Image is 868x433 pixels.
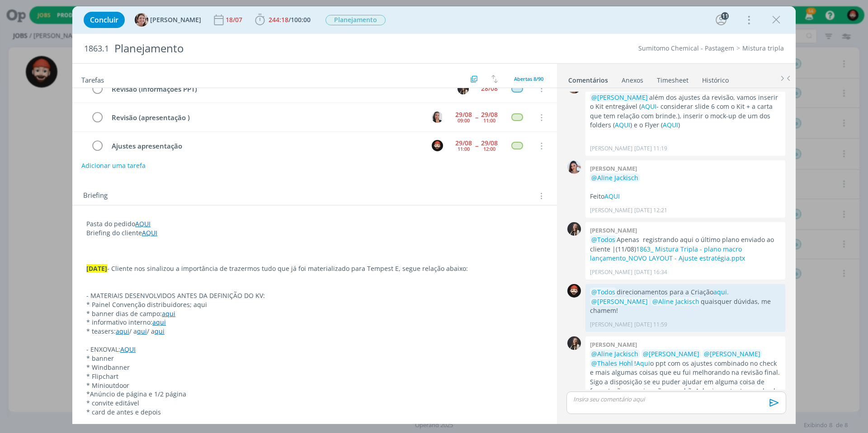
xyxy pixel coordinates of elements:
p: [PERSON_NAME] [590,268,632,276]
div: dialog [72,6,796,424]
button: C [430,111,444,124]
img: A [135,13,148,27]
span: Tarefas [81,74,104,84]
span: 1863.1 [84,44,109,54]
span: @Aline Jackisch [591,173,638,182]
button: Planejamento [325,14,386,26]
img: C [432,112,443,123]
p: * Flipchart [86,372,543,381]
a: qui [155,327,165,335]
span: Concluir [90,16,118,23]
span: @Todos [591,288,615,296]
p: *Anúncio de página e 1/2 página [86,390,543,399]
div: 09:00 [458,118,470,123]
button: L [456,82,470,95]
a: Comentários [568,72,609,85]
span: -- [475,143,478,149]
p: Briefing do cliente [86,228,543,237]
a: Timesheet [656,72,689,85]
a: AQUI [641,102,656,111]
p: * banner [86,354,543,363]
span: @Aline Jackisch [591,349,638,358]
div: Anexos [622,76,643,85]
span: Planejamento [325,15,386,25]
strong: [DATE] [86,264,107,273]
div: 28/08 [481,85,498,92]
div: 11:00 [483,118,495,123]
p: direcionamentos para a Criação quaisquer dúvidas, me chamem! [590,288,781,315]
a: Sumitomo Chemical - Pastagem [638,44,734,52]
img: W [432,140,443,151]
span: @[PERSON_NAME] [591,297,648,306]
div: 18/07 [226,17,244,23]
a: AQUI [120,345,136,354]
div: Planejamento [111,37,489,60]
img: W [567,284,581,298]
a: Aqui [636,359,650,368]
img: arrow-down-up.svg [491,75,498,83]
img: L [567,336,581,350]
p: - MATERIAIS DESENVOLVIDOS ANTES DA DEFINIÇÃO DO KV: [86,291,543,300]
p: [PERSON_NAME] [590,321,632,329]
span: [DATE] 11:59 [634,321,667,329]
a: qui [137,327,147,335]
span: @Thales Hohl [591,359,633,368]
p: além dos ajustes da revisão, vamos inserir o Kit entregável ( - considerar slide 6 com o Kit + a ... [590,93,781,130]
a: aqui [152,318,166,326]
p: - ENXOVAL: [86,345,543,354]
span: @[PERSON_NAME] [591,93,648,102]
div: 29/08 [481,140,498,146]
b: [PERSON_NAME] [590,226,637,234]
a: AQUI [663,121,678,129]
p: * Minioutdoor [86,381,543,390]
span: @[PERSON_NAME] [643,349,699,358]
span: Abertas 8/90 [514,75,543,82]
span: Briefing [83,190,108,202]
span: [DATE] 16:34 [634,268,667,276]
span: -- [475,114,478,121]
p: * banner dias de campo: [86,309,543,318]
p: Apenas registrando aqui o último plano enviado ao cliente |(11/08) [590,235,781,263]
a: AQUI [135,219,151,228]
b: [PERSON_NAME] [590,164,637,172]
a: aqui [116,327,129,335]
div: 11:00 [458,146,470,151]
a: AQUI [604,192,620,200]
img: L [458,83,469,94]
button: A[PERSON_NAME] [135,13,201,27]
div: 29/08 [455,140,472,146]
div: Ajustes apresentação [108,140,423,152]
button: 244:18/100:00 [253,13,313,27]
button: 11 [714,13,728,27]
p: * Fundo de Teams [86,417,543,426]
span: @Todos [591,235,615,244]
button: W [430,139,444,153]
a: aqui. [713,288,729,296]
p: * Windbanner [86,363,543,372]
a: Mistura tripla [742,44,784,52]
span: / [288,15,291,24]
div: 12:00 [483,146,495,151]
div: 29/08 [455,112,472,118]
p: ! o ppt com os ajustes combinado no check e mais algumas coisas que eu fui melhorando na revisão ... [590,349,781,414]
a: AQUI [615,121,630,129]
div: Revisão (apresentação ) [108,112,423,123]
a: Histórico [702,72,729,85]
button: Concluir [84,12,125,28]
span: [PERSON_NAME] [150,17,201,23]
p: * Painel Convenção distribuidores; aqui [86,300,543,309]
button: Adicionar uma tarefa [81,158,146,174]
p: * teasers: / a / a [86,327,543,336]
p: - Cliente nos sinalizou a importância de trazermos tudo que já foi materializado para Tempest E, ... [86,264,543,273]
span: @[PERSON_NAME] [704,349,760,358]
a: 1863_ Mistura Tripla - plano macro lançamento_NOVO LAYOUT - Ajuste estratégia.pptx [590,245,745,262]
p: [PERSON_NAME] [590,144,632,153]
span: 244:18 [269,15,288,24]
div: Revisão (informações PPT) [108,84,449,95]
b: [PERSON_NAME] [590,340,637,349]
p: * convite editável [86,399,543,408]
p: [PERSON_NAME] [590,206,632,214]
span: [DATE] 12:21 [634,206,667,214]
p: Pasta do pedido [86,219,543,228]
div: 11 [721,12,729,20]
